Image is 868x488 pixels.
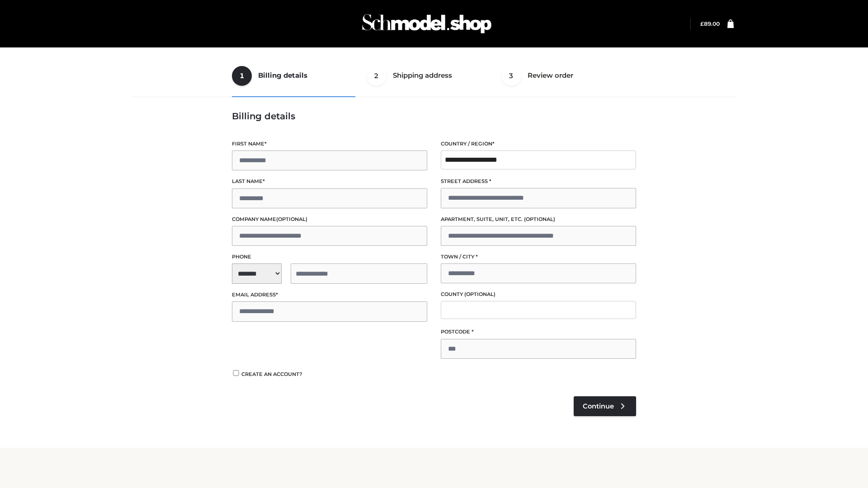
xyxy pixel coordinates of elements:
[583,402,614,410] span: Continue
[574,396,636,416] a: Continue
[232,370,240,376] input: Create an account?
[232,140,427,148] label: First name
[232,215,427,224] label: Company name
[441,177,636,186] label: Street address
[232,177,427,186] label: Last name
[441,290,636,299] label: County
[700,20,720,27] bdi: 89.00
[232,291,427,299] label: Email address
[359,6,495,42] img: Schmodel Admin 964
[700,20,720,27] a: £89.00
[441,140,636,148] label: Country / Region
[232,111,636,122] h3: Billing details
[524,216,555,222] span: (optional)
[464,291,495,297] span: (optional)
[441,215,636,224] label: Apartment, suite, unit, etc.
[241,371,302,377] span: Create an account?
[700,20,704,27] span: £
[276,216,307,222] span: (optional)
[232,253,427,261] label: Phone
[441,328,636,336] label: Postcode
[441,253,636,261] label: Town / City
